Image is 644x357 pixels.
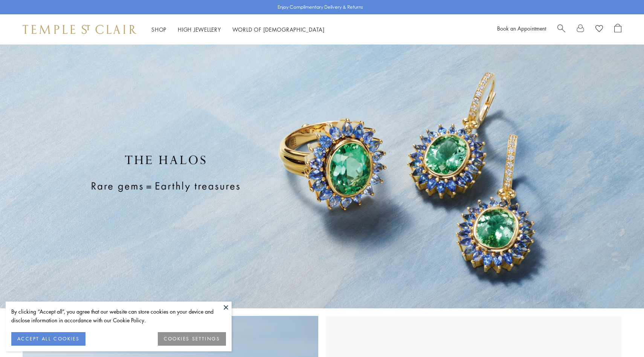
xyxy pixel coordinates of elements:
[23,25,136,34] img: Temple St. Clair
[497,25,546,32] a: Book an Appointment
[178,26,221,33] a: High JewelleryHigh Jewellery
[11,332,85,346] button: ACCEPT ALL COOKIES
[606,322,636,349] iframe: Gorgias live chat messenger
[614,24,621,35] a: Open Shopping Bag
[278,3,363,11] p: Enjoy Complimentary Delivery & Returns
[151,25,325,34] nav: Main navigation
[595,24,603,35] a: View Wishlist
[11,307,226,325] div: By clicking “Accept all”, you agree that our website can store cookies on your device and disclos...
[557,24,565,35] a: Search
[158,332,226,346] button: COOKIES SETTINGS
[232,26,325,33] a: World of [DEMOGRAPHIC_DATA]World of [DEMOGRAPHIC_DATA]
[151,26,166,33] a: ShopShop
